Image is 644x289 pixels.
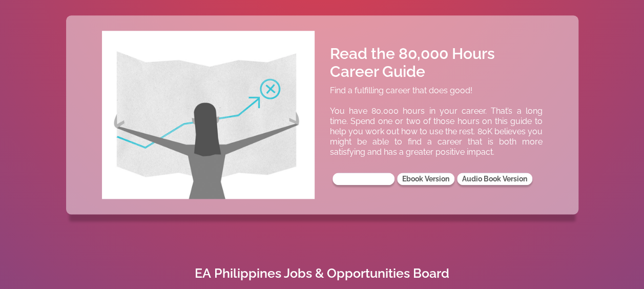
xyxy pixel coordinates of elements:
[330,45,543,80] h1: Read the 80,000 Hours Career Guide
[397,173,454,185] a: Ebook Version
[195,265,449,281] h1: EA Philippines Jobs & Opportunities Board
[330,80,543,157] p: Find a fulfilling career that does good! You have 80,000 hours in your career. That’s a long time...
[333,173,394,185] a: Articles Version
[457,173,532,185] a: Audio Book Version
